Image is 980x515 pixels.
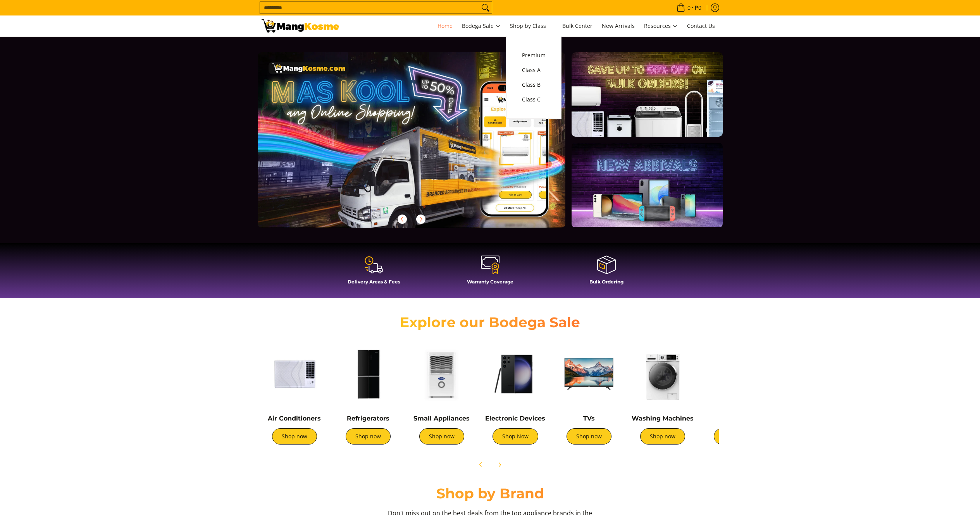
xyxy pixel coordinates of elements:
span: Home [437,22,453,29]
a: Contact Us [683,15,719,36]
span: Bodega Sale [462,21,501,31]
span: Class A [522,65,546,75]
a: Shop now [346,428,391,445]
span: Resources [644,21,678,31]
img: TVs [556,341,622,407]
button: Previous [472,456,489,473]
button: Next [491,456,508,473]
a: Bulk Ordering [552,255,661,290]
h2: Shop by Brand [262,485,719,502]
a: Small Appliances [413,415,470,422]
span: Class B [522,80,546,90]
h4: Bulk Ordering [552,279,661,285]
img: Mang Kosme: Your Home Appliances Warehouse Sale Partner! [262,19,339,33]
nav: Main Menu [347,15,719,36]
img: Cookers [703,341,769,407]
h4: Delivery Areas & Fees [320,279,428,285]
a: Shop now [419,428,464,445]
button: Search [479,2,492,14]
img: Refrigerators [335,341,401,407]
a: Delivery Areas & Fees [320,255,428,290]
span: Shop by Class [510,21,553,31]
button: Previous [394,211,411,228]
a: Shop now [567,428,611,445]
a: Washing Machines [632,415,694,422]
a: Shop now [640,428,685,445]
a: TVs [583,415,595,422]
span: Class C [522,95,546,105]
img: Electronic Devices [482,341,548,407]
span: • [674,3,704,12]
a: Shop now [714,428,759,445]
img: Air Conditioners [262,341,327,407]
span: ₱0 [694,5,703,10]
a: Shop now [272,428,317,445]
a: Class B [518,77,549,92]
span: Bulk Center [562,22,592,29]
span: Premium [522,51,546,60]
a: New Arrivals [598,15,639,36]
h2: Explore our Bodega Sale [378,314,603,331]
a: Shop Now [493,428,538,445]
a: Class A [518,63,549,77]
a: Bodega Sale [458,15,505,36]
span: Contact Us [687,22,715,29]
a: Refrigerators [347,415,389,422]
span: New Arrivals [602,22,635,29]
a: Resources [640,15,682,36]
span: 0 [686,5,692,10]
a: More [258,52,591,240]
img: Washing Machines [630,341,696,407]
a: Premium [518,48,549,63]
a: Home [434,15,456,36]
a: Warranty Coverage [436,255,544,290]
h4: Warranty Coverage [436,279,544,285]
a: Electronic Devices [485,415,545,422]
a: Bulk Center [558,15,596,36]
button: Next [412,211,429,228]
img: Small Appliances [409,341,475,407]
a: Air Conditioners [268,415,321,422]
a: Shop by Class [506,15,557,36]
a: Class C [518,92,549,107]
